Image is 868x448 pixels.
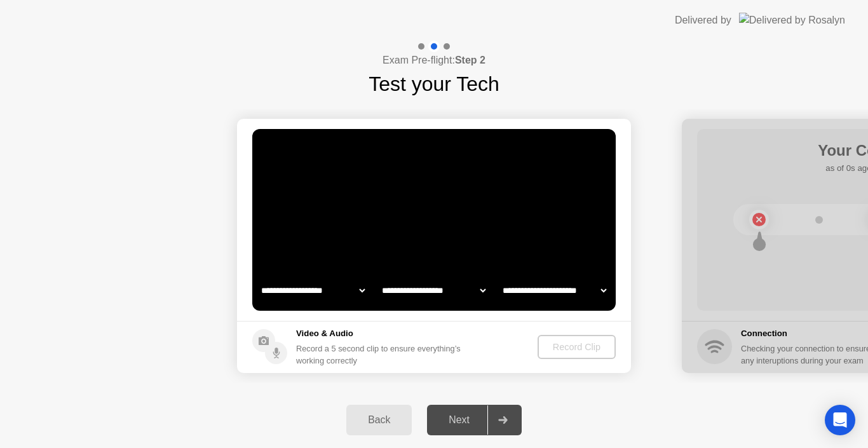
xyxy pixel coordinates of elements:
[538,335,616,359] button: Record Clip
[350,414,408,426] div: Back
[369,69,499,99] h1: Test your Tech
[259,278,367,303] select: Available cameras
[455,55,485,65] b: Step 2
[543,342,611,352] div: Record Clip
[427,405,522,435] button: Next
[383,53,485,68] h4: Exam Pre-flight:
[675,13,731,28] div: Delivered by
[296,343,466,367] div: Record a 5 second clip to ensure everything’s working correctly
[739,13,845,27] img: Delivered by Rosalyn
[346,405,412,435] button: Back
[500,278,609,303] select: Available microphones
[379,278,488,303] select: Available speakers
[296,327,466,340] h5: Video & Audio
[431,414,487,426] div: Next
[825,405,855,435] div: Open Intercom Messenger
